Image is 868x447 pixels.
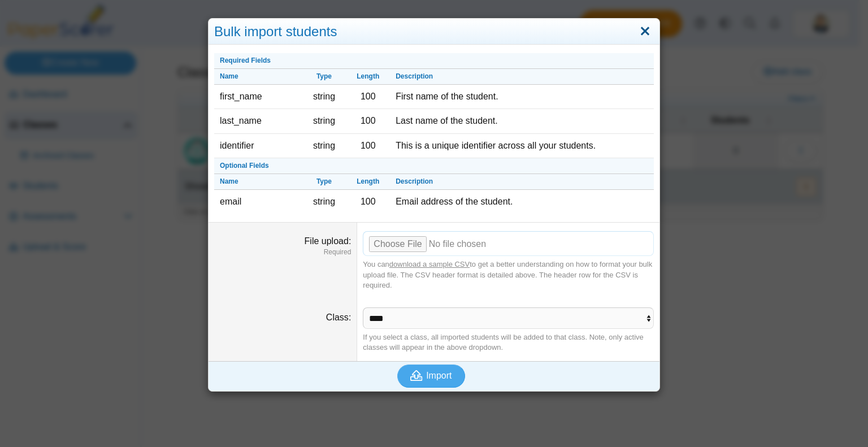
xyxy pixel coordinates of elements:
[214,174,302,190] th: Name
[214,85,302,109] td: first_name
[363,332,654,353] div: If you select a class, all imported students will be added to that class. Note, only active class...
[390,109,654,133] td: Last name of the student.
[305,236,351,246] label: File upload
[214,69,302,85] th: Name
[390,69,654,85] th: Description
[390,190,654,214] td: Email address of the student.
[302,174,346,190] th: Type
[390,174,654,190] th: Description
[302,85,346,109] td: string
[346,109,390,133] td: 100
[346,85,390,109] td: 100
[302,109,346,133] td: string
[214,53,654,69] th: Required Fields
[214,158,654,174] th: Optional Fields
[326,313,351,322] label: Class
[346,134,390,158] td: 100
[389,260,470,268] a: download a sample CSV
[363,259,654,290] div: You can to get a better understanding on how to format your bulk upload file. The CSV header form...
[302,190,346,214] td: string
[209,19,659,45] div: Bulk import students
[302,69,346,85] th: Type
[346,174,390,190] th: Length
[636,22,654,41] a: Close
[346,69,390,85] th: Length
[214,109,302,133] td: last_name
[397,364,465,387] button: Import
[426,371,452,380] span: Import
[390,134,654,158] td: This is a unique identifier across all your students.
[214,190,302,214] td: email
[214,134,302,158] td: identifier
[214,248,351,257] dfn: Required
[302,134,346,158] td: string
[390,85,654,109] td: First name of the student.
[346,190,390,214] td: 100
